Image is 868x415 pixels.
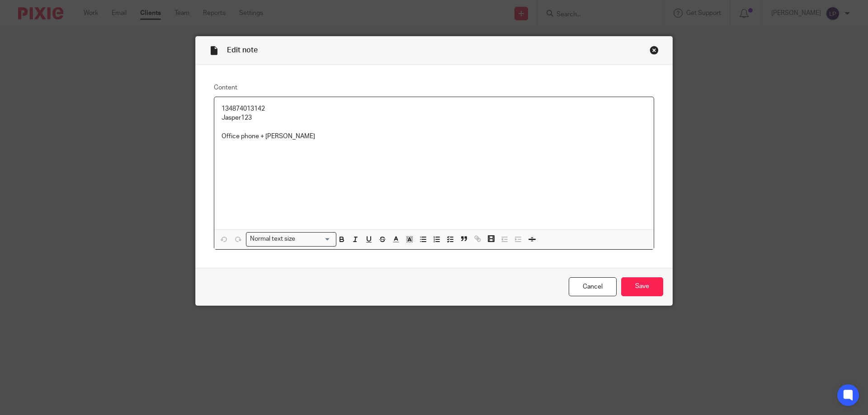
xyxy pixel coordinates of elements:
[298,234,331,244] input: Search for option
[222,104,646,113] p: 134874013142
[246,232,336,246] div: Search for option
[621,277,663,297] input: Save
[569,277,617,297] a: Cancel
[650,46,659,55] div: Close this dialog window
[248,234,297,244] span: Normal text size
[214,83,654,92] label: Content
[222,113,646,122] p: Jasper123
[227,47,258,54] span: Edit note
[222,132,646,141] p: Office phone + [PERSON_NAME]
